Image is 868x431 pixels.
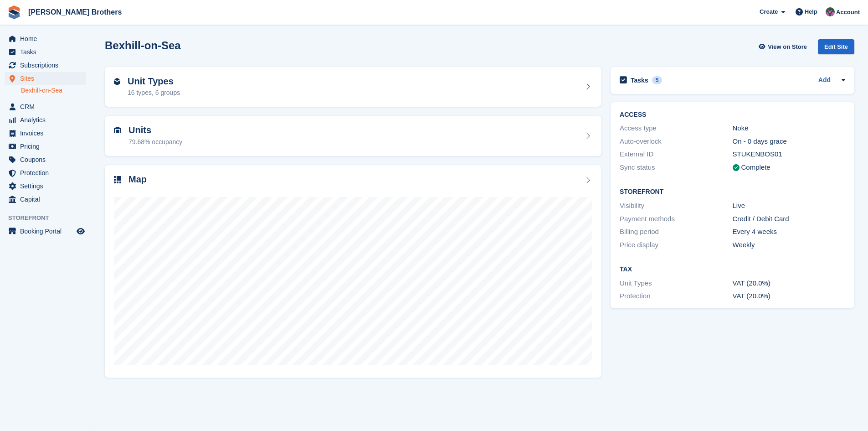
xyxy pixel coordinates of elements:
[620,278,732,289] div: Unit Types
[114,78,120,85] img: unit-type-icn-2b2737a686de81e16bb02015468b77c625bbabd49415b5ef34ead5e3b44a266d.svg
[20,140,75,153] span: Pricing
[5,180,86,192] a: menu
[20,180,75,192] span: Settings
[20,100,75,113] span: CRM
[733,214,845,224] div: Credit / Debit Card
[741,162,770,173] div: Complete
[105,165,601,378] a: Map
[20,59,75,72] span: Subscriptions
[20,193,75,206] span: Capital
[733,149,845,160] div: STUKENBOS01
[733,278,845,289] div: VAT (20.0%)
[620,201,732,211] div: Visibility
[20,72,75,85] span: Sites
[757,39,811,54] a: View on Store
[620,123,732,134] div: Access type
[620,188,845,196] h2: Storefront
[114,127,121,133] img: unit-icn-7be61d7bf1b0ce9d3e12c5938cc71ed9869f7b940bace4675aadf7bd6d80202e.svg
[733,240,845,250] div: Weekly
[5,127,86,140] a: menu
[620,149,732,160] div: External ID
[20,46,75,58] span: Tasks
[7,5,21,19] img: stora-icon-8386f47178a22dfd0bd8f6a31ec36ba5ce8667c1dd55bd0f319d3a0aa187defe.svg
[5,32,86,45] a: menu
[620,214,732,224] div: Payment methods
[733,291,845,301] div: VAT (20.0%)
[128,125,182,135] h2: Units
[75,226,86,237] a: Preview store
[836,8,860,17] span: Account
[20,127,75,140] span: Invoices
[733,201,845,211] div: Live
[620,111,845,119] h2: ACCESS
[631,76,648,84] h2: Tasks
[114,176,121,183] img: map-icn-33ee37083ee616e46c38cad1a60f524a97daa1e2b2c8c0bc3eb3415660979fc1.svg
[733,123,845,134] div: Nokē
[5,166,86,179] a: menu
[768,42,807,52] span: View on Store
[8,213,91,223] span: Storefront
[805,7,817,16] span: Help
[818,39,854,58] a: Edit Site
[128,174,147,185] h2: Map
[20,225,75,238] span: Booking Portal
[20,114,75,126] span: Analytics
[5,153,86,166] a: menu
[128,76,180,87] h2: Unit Types
[5,140,86,153] a: menu
[620,227,732,237] div: Billing period
[5,72,86,85] a: menu
[733,136,845,147] div: On - 0 days grace
[5,225,86,238] a: menu
[105,116,601,156] a: Units 79.68% occupancy
[5,114,86,126] a: menu
[128,88,180,98] div: 16 types, 6 groups
[5,59,86,72] a: menu
[105,67,601,107] a: Unit Types 16 types, 6 groups
[25,5,125,20] a: [PERSON_NAME] Brothers
[21,86,86,95] a: Bexhill-on-Sea
[620,240,732,250] div: Price display
[620,162,732,173] div: Sync status
[128,137,182,147] div: 79.68% occupancy
[105,39,181,52] h2: Bexhill-on-Sea
[760,7,778,16] span: Create
[5,193,86,206] a: menu
[652,76,663,84] div: 5
[20,166,75,179] span: Protection
[733,227,845,237] div: Every 4 weeks
[818,75,831,86] a: Add
[620,136,732,147] div: Auto-overlock
[5,100,86,113] a: menu
[20,153,75,166] span: Coupons
[620,266,845,273] h2: Tax
[826,7,835,16] img: Nick Wright
[818,39,854,54] div: Edit Site
[620,291,732,301] div: Protection
[20,32,75,45] span: Home
[5,46,86,58] a: menu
